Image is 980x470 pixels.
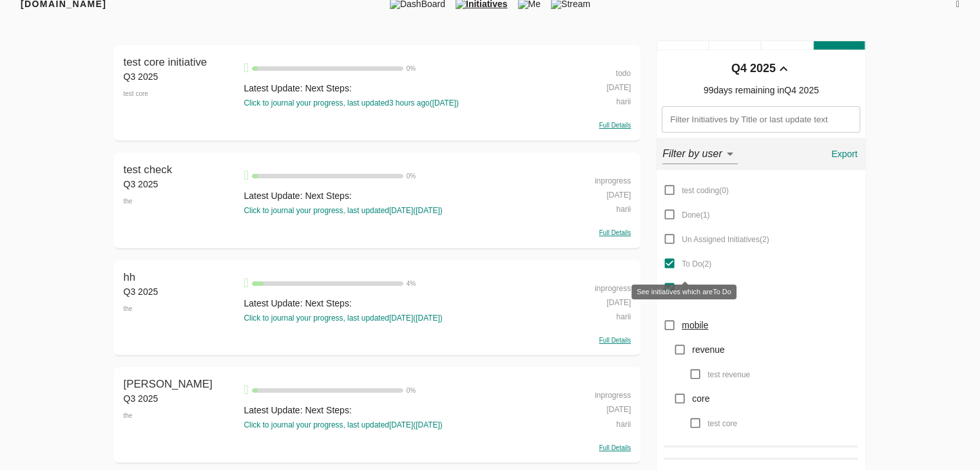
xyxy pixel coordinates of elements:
span: test core initiative [124,56,207,68]
div: Latest Update: Next Steps: [244,189,548,202]
div: inprogress [555,387,631,401]
span: 0 % [407,173,416,180]
span: test core [707,419,737,428]
div: [DATE] [555,401,631,415]
span: 0 % [407,65,416,72]
div: harii [555,416,631,430]
div: todo [555,65,631,79]
span: 4 % [407,280,416,287]
span: mobile [682,320,708,330]
span: Full Details [599,337,631,344]
span: Un Assigned Initiatives ( 2 ) [682,235,769,244]
div: Click to journal your progress, last updated [DATE] ( [DATE] ) [244,313,548,324]
div: inprogress [555,280,631,294]
span: test revenue [707,370,750,379]
div: Filter by user [662,144,737,164]
div: Q3 2025 [124,392,238,405]
span: revenue [692,344,725,355]
div: Latest Update: Next Steps: [244,404,548,417]
div: Click to journal your progress, last updated 3 hours ago ( [DATE] ) [244,98,548,109]
span: To Do ( 2 ) [682,259,711,268]
div: the [124,405,238,427]
div: inprogress [555,173,631,187]
span: test coding ( 0 ) [682,186,729,195]
span: test check [124,164,173,176]
div: Q3 2025 [124,285,238,298]
input: Filter Initiatives by Title or last update text [662,106,860,133]
span: hh [124,271,136,283]
div: the [124,191,238,212]
span: 0 % [407,387,416,394]
div: harii [555,308,631,323]
span: [PERSON_NAME] [124,378,213,390]
div: Q3 2025 [124,178,238,191]
div: harii [555,201,631,215]
div: Click to journal your progress, last updated [DATE] ( [DATE] ) [244,420,548,431]
span: Full Details [599,122,631,129]
div: Latest Update: Next Steps: [244,297,548,310]
em: Filter by user [662,148,722,159]
span: Full Details [599,444,631,451]
div: test core [124,83,238,105]
span: Export [829,146,860,162]
span: Full Details [599,229,631,236]
div: [DATE] [555,187,631,201]
span: Done ( 1 ) [682,211,709,220]
div: Latest Update: Next Steps: [244,82,548,95]
span: core [692,393,709,404]
div: Click to journal your progress, last updated [DATE] ( [DATE] ) [244,205,548,216]
div: Q3 2025 [124,70,238,83]
div: [DATE] [555,79,631,93]
div: the [124,298,238,320]
div: [DATE] [555,294,631,308]
div: harii [555,93,631,108]
div: Q4 2025 [731,61,776,77]
span: In Progress ( 4 ) [682,284,731,293]
span: 99 days remaining in Q4 2025 [704,85,819,95]
button: Export [823,138,865,169]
